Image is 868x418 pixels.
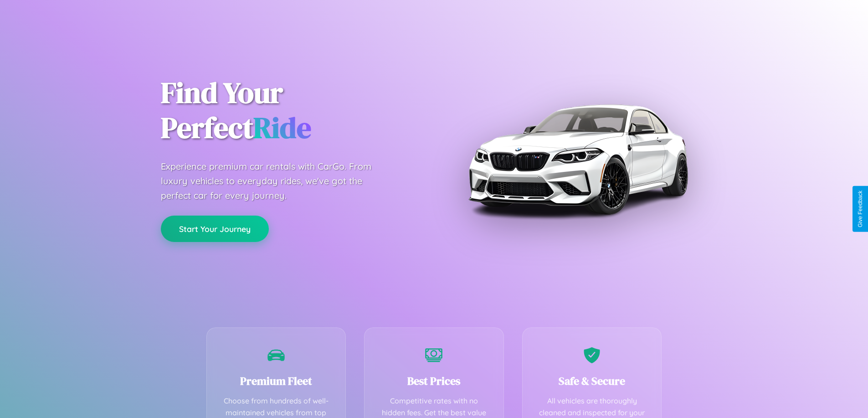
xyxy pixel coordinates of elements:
h3: Safe & Secure [536,373,648,388]
span: Ride [253,108,311,147]
button: Start Your Journey [161,216,269,242]
h3: Best Prices [378,373,490,388]
div: Give Feedback [857,191,863,227]
p: Experience premium car rentals with CarGo. From luxury vehicles to everyday rides, we've got the ... [161,159,389,203]
img: Premium BMW car rental vehicle [464,45,692,273]
h1: Find Your Perfect [161,76,421,146]
h3: Premium Fleet [221,373,332,388]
